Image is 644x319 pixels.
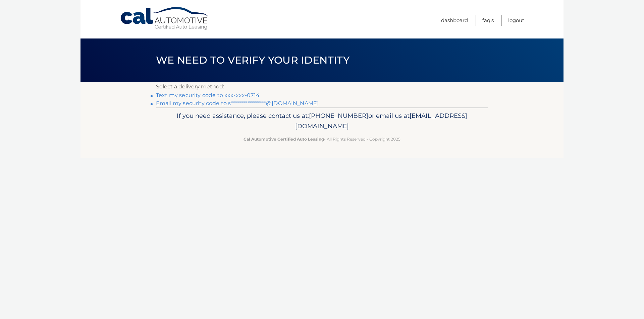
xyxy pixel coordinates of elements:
[309,112,368,119] span: [PHONE_NUMBER]
[156,92,260,98] a: Text my security code to xxx-xxx-0714
[120,7,210,30] a: Cal Automotive
[441,15,468,26] a: Dashboard
[244,137,324,142] strong: Cal Automotive Certified Auto Leasing
[156,54,350,66] span: We need to verify your identity
[160,110,484,132] p: If you need assistance, please contact us at: or email us at
[482,15,494,26] a: FAQ's
[508,15,524,26] a: Logout
[156,82,488,91] p: Select a delivery method:
[160,136,484,143] p: - All Rights Reserved - Copyright 2025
